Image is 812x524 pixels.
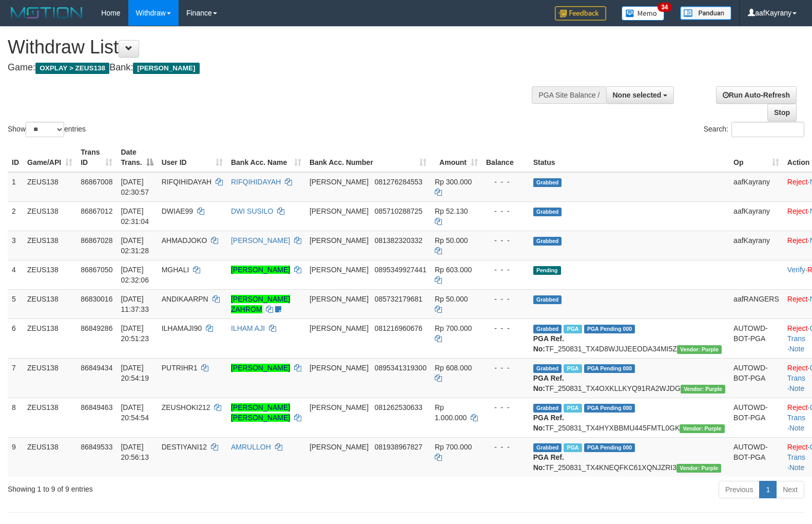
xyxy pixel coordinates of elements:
td: ZEUS138 [23,437,76,477]
span: Copy 081216960676 to clipboard [375,324,422,332]
span: Marked by aafRornrotha [564,404,582,413]
td: ZEUS138 [23,260,76,289]
a: [PERSON_NAME] [231,236,290,245]
span: [DATE] 20:54:19 [121,364,149,382]
span: Copy 081276284553 to clipboard [375,178,422,186]
span: PGA Pending [584,325,635,333]
span: [DATE] 20:56:13 [121,443,149,461]
td: aafRANGERS [729,289,783,319]
span: Grabbed [533,364,562,373]
td: ZEUS138 [23,231,76,260]
th: Bank Acc. Name: activate to sort column ascending [227,143,305,172]
a: Note [789,424,805,432]
span: [PERSON_NAME] [310,443,369,451]
h4: Game: Bank: [8,63,531,73]
a: Reject [787,295,808,303]
div: - - - [486,265,525,275]
td: 1 [8,172,23,202]
td: 6 [8,319,23,358]
span: 34 [658,3,671,12]
th: Status [529,143,729,172]
a: Previous [719,481,760,498]
td: AUTOWD-BOT-PGA [729,319,783,358]
span: [PERSON_NAME] [310,236,369,245]
div: - - - [486,177,525,187]
span: PUTRIHR1 [162,364,198,372]
div: PGA Site Balance / [532,86,606,104]
div: - - - [486,363,525,373]
span: [DATE] 02:31:28 [121,236,149,255]
span: Copy 081382320332 to clipboard [375,236,422,245]
span: Grabbed [533,443,562,452]
span: Copy 085732179681 to clipboard [375,295,422,303]
span: Grabbed [533,208,562,216]
a: DWI SUSILO [231,207,273,215]
th: ID [8,143,23,172]
span: Vendor URL: https://trx4.1velocity.biz [676,464,721,473]
th: User ID: activate to sort column ascending [158,143,227,172]
label: Search: [704,122,804,137]
span: Marked by aafRornrotha [564,443,582,452]
span: ANDIKAARPN [162,295,208,303]
span: Pending [533,266,561,275]
td: AUTOWD-BOT-PGA [729,358,783,398]
span: AHMADJOKO [162,236,207,245]
td: ZEUS138 [23,398,76,437]
span: None selected [613,91,662,99]
a: Reject [787,443,808,451]
span: ILHAMAJI90 [162,324,202,332]
span: 86830016 [81,295,112,303]
a: [PERSON_NAME] [PERSON_NAME] [231,403,290,422]
span: PGA Pending [584,443,635,452]
a: Note [789,463,805,472]
span: [PERSON_NAME] [310,364,369,372]
span: Vendor URL: https://trx4.1velocity.biz [677,345,722,354]
span: DESTIYANI12 [162,443,207,451]
span: [DATE] 02:31:04 [121,207,149,226]
img: Button%20Memo.svg [622,6,665,21]
span: RIFQIHIDAYAH [162,178,212,186]
span: Copy 085710288725 to clipboard [375,207,422,215]
b: PGA Ref. No: [533,374,564,392]
span: Rp 52.130 [435,207,468,215]
th: Trans ID: activate to sort column ascending [76,143,117,172]
span: Rp 1.000.000 [435,403,467,422]
span: Copy 0895341319300 to clipboard [375,364,427,372]
img: MOTION_logo.png [8,5,86,21]
b: PGA Ref. No: [533,334,564,353]
span: Vendor URL: https://trx4.1velocity.biz [681,385,725,394]
a: Run Auto-Refresh [716,86,797,104]
span: Marked by aafRornrotha [564,325,582,333]
span: DWIAE99 [162,207,193,215]
span: 86867050 [81,266,112,274]
span: 86849434 [81,364,112,372]
span: Grabbed [533,178,562,187]
td: ZEUS138 [23,172,76,202]
span: Copy 081262530633 to clipboard [375,403,422,411]
td: TF_250831_TX4D8WJUJEEODA34MI5Z [529,319,729,358]
span: [DATE] 20:54:54 [121,403,149,422]
a: Verify [787,266,805,274]
span: [DATE] 02:32:06 [121,266,149,284]
a: [PERSON_NAME] [231,266,290,274]
a: [PERSON_NAME] ZAHROM [231,295,290,313]
td: aafKayrany [729,231,783,260]
span: [PERSON_NAME] [310,178,369,186]
span: 86867008 [81,178,112,186]
td: 9 [8,437,23,477]
td: 5 [8,289,23,319]
div: - - - [486,323,525,333]
span: PGA Pending [584,364,635,373]
td: TF_250831_TX4KNEQFKC61XQNJZRI3 [529,437,729,477]
span: Rp 50.000 [435,236,468,245]
div: - - - [486,294,525,304]
input: Search: [731,122,804,137]
th: Op: activate to sort column ascending [729,143,783,172]
th: Amount: activate to sort column ascending [431,143,482,172]
select: Showentries [26,122,64,137]
td: aafKayrany [729,172,783,202]
td: ZEUS138 [23,201,76,231]
span: [PERSON_NAME] [310,324,369,332]
img: Feedback.jpg [555,6,606,21]
span: [PERSON_NAME] [310,403,369,411]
